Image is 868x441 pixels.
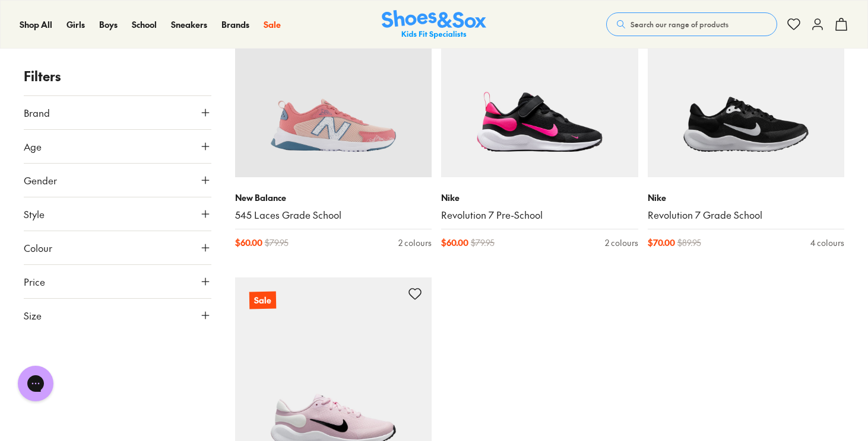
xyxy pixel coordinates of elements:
p: Filters [24,66,211,86]
span: $ 70.00 [648,237,675,249]
a: Boys [99,18,118,31]
span: Gender [24,173,57,187]
span: $ 89.95 [677,237,701,249]
span: $ 60.00 [441,237,468,249]
a: Shoes & Sox [382,10,486,39]
button: Size [24,299,211,332]
p: Nike [441,191,638,204]
a: Shop All [20,18,52,31]
span: Price [24,274,45,289]
a: Girls [66,18,85,31]
div: 4 colours [810,237,844,249]
a: Sale [264,18,281,31]
span: Size [24,308,42,322]
span: Age [24,139,42,154]
a: 545 Laces Grade School [235,209,432,222]
button: Price [24,265,211,298]
span: $ 79.95 [265,237,289,249]
a: School [132,18,157,31]
span: Search our range of products [631,19,728,30]
span: Sale [264,18,281,30]
a: Sneakers [171,18,207,31]
span: Style [24,207,45,221]
div: 2 colours [605,237,638,249]
img: SNS_Logo_Responsive.svg [382,10,486,39]
button: Age [24,130,211,163]
a: Revolution 7 Pre-School [441,209,638,222]
span: $ 60.00 [235,237,262,249]
span: Boys [99,18,118,30]
button: Brand [24,96,211,129]
p: Nike [648,191,845,204]
button: Search our range of products [606,12,777,36]
span: $ 79.95 [471,237,495,249]
a: Revolution 7 Grade School [648,209,845,222]
span: Shop All [20,18,52,30]
button: Style [24,197,211,231]
span: Brands [221,18,249,30]
iframe: Gorgias live chat messenger [12,362,59,405]
button: Colour [24,231,211,264]
div: 2 colours [398,237,432,249]
p: Sale [249,291,275,309]
p: New Balance [235,191,432,204]
span: School [132,18,157,30]
button: Gender [24,164,211,197]
span: Colour [24,241,52,255]
span: Sneakers [171,18,207,30]
span: Brand [24,106,50,120]
a: Brands [221,18,249,31]
span: Girls [66,18,85,30]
